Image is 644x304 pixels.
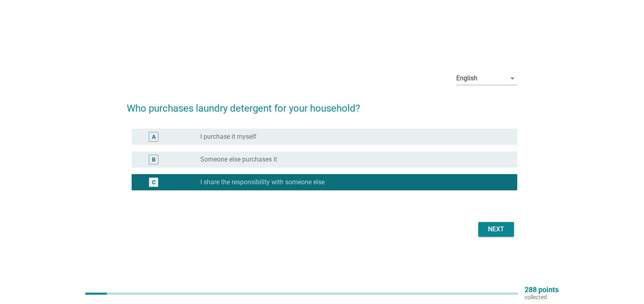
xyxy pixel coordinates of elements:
div: Next [485,224,507,234]
h2: Who purchases laundry detergent for your household? [127,93,517,116]
div: A [152,132,156,141]
div: C [152,178,156,186]
p: collected [525,293,559,301]
div: English [456,75,477,82]
label: I share the responsibility with someone else [200,178,325,186]
label: I purchase it myself [200,133,256,141]
label: Someone else purchases it [200,155,277,164]
i: arrow_drop_down [507,73,517,83]
div: B [152,155,156,164]
p: 288 points [525,286,559,293]
button: Next [478,222,514,237]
